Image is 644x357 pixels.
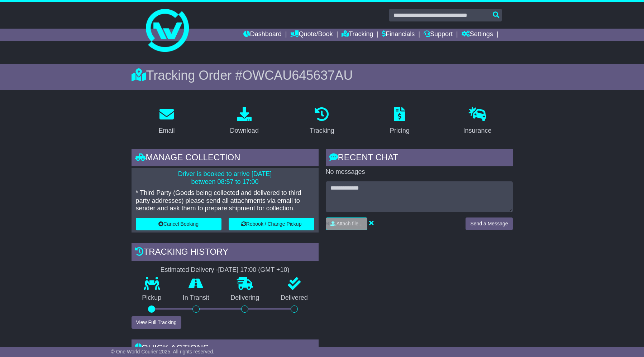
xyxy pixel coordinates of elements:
[342,29,373,41] a: Tracking
[172,294,220,302] p: In Transit
[229,218,314,230] button: Rebook / Change Pickup
[305,104,339,138] a: Tracking
[230,126,259,136] div: Download
[326,168,513,176] p: No messages
[424,29,453,41] a: Support
[242,68,353,83] span: OWCAU645637AU
[326,149,513,168] div: RECENT CHAT
[220,294,270,302] p: Delivering
[463,126,492,136] div: Insurance
[132,68,513,83] div: Tracking Order #
[218,266,290,274] div: [DATE] 17:00 (GMT +10)
[158,126,175,136] div: Email
[459,104,496,138] a: Insurance
[466,217,512,230] button: Send a Message
[390,126,410,136] div: Pricing
[382,29,415,41] a: Financials
[132,149,319,168] div: Manage collection
[111,349,215,354] span: © One World Courier 2025. All rights reserved.
[290,29,333,41] a: Quote/Book
[132,243,319,263] div: Tracking history
[225,104,263,138] a: Download
[132,266,319,274] div: Estimated Delivery -
[385,104,414,138] a: Pricing
[154,104,179,138] a: Email
[462,29,493,41] a: Settings
[132,316,181,329] button: View Full Tracking
[270,294,319,302] p: Delivered
[136,170,314,186] p: Driver is booked to arrive [DATE] between 08:57 to 17:00
[136,189,314,212] p: * Third Party (Goods being collected and delivered to third party addresses) please send all atta...
[310,126,334,136] div: Tracking
[243,29,282,41] a: Dashboard
[136,218,221,230] button: Cancel Booking
[132,294,172,302] p: Pickup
